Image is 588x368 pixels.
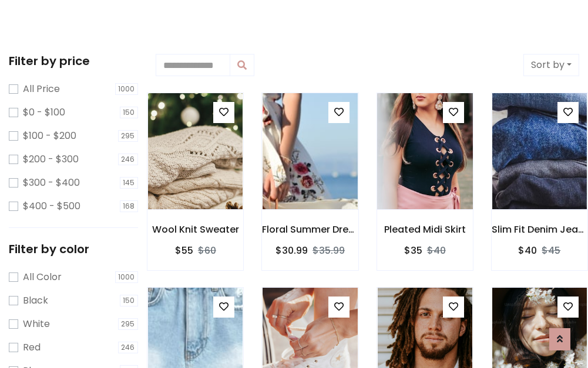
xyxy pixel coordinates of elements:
span: 246 [118,154,139,165]
h6: Floral Summer Dress [262,224,358,235]
h6: $30.99 [275,245,308,256]
label: All Color [23,270,62,284]
label: $100 - $200 [23,129,76,143]
label: Black [23,294,48,308]
label: $400 - $500 [23,199,80,213]
span: 1000 [115,271,139,283]
button: Sort by [523,54,579,76]
h6: Wool Knit Sweater [147,224,243,235]
del: $45 [542,244,560,257]
label: $300 - $400 [23,176,80,190]
span: 150 [120,107,139,118]
del: $35.99 [313,244,345,257]
h5: Filter by price [9,54,138,68]
span: 1000 [115,83,139,95]
span: 246 [118,342,139,353]
h5: Filter by color [9,242,138,256]
h6: Slim Fit Denim Jeans [492,224,587,235]
h6: Pleated Midi Skirt [377,224,473,235]
label: Red [23,340,41,355]
label: All Price [23,82,60,96]
span: 150 [120,295,139,306]
span: 145 [120,177,139,189]
label: White [23,317,50,331]
del: $40 [427,244,446,257]
h6: $35 [404,245,422,256]
span: 295 [118,130,139,142]
label: $0 - $100 [23,105,65,120]
span: 168 [120,200,139,212]
h6: $55 [175,245,193,256]
label: $200 - $300 [23,152,79,166]
span: 295 [118,318,139,330]
h6: $40 [518,245,537,256]
del: $60 [198,244,216,257]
